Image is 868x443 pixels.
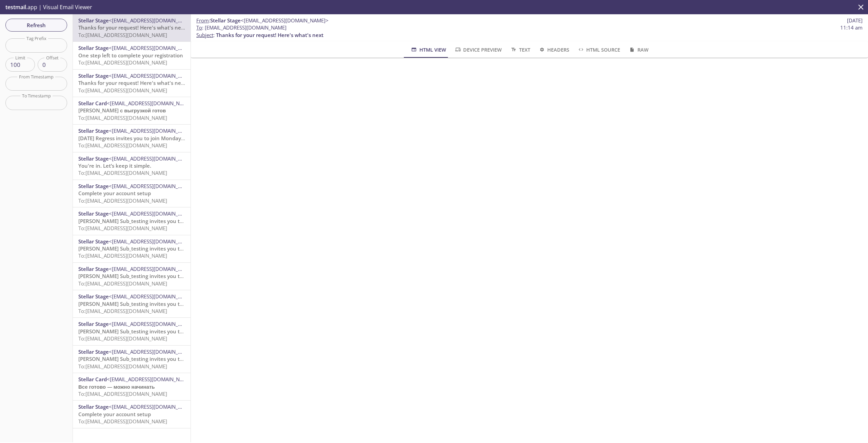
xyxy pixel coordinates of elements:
span: [PERSON_NAME] с выгрузкой готов [78,107,166,114]
span: [PERSON_NAME] Sub_testing invites you to join Sub_testing_thuesday [78,245,248,252]
span: [PERSON_NAME] Sub_testing invites you to join Sub_testing_thuesday [78,328,248,335]
span: To: [EMAIL_ADDRESS][DOMAIN_NAME] [78,335,167,342]
div: Stellar Stage<[EMAIL_ADDRESS][DOMAIN_NAME]>[PERSON_NAME] Sub_testing invites you to join Sub_test... [73,290,191,317]
span: To: [EMAIL_ADDRESS][DOMAIN_NAME] [78,390,167,397]
span: To: [EMAIL_ADDRESS][DOMAIN_NAME] [78,280,167,287]
span: <[EMAIL_ADDRESS][DOMAIN_NAME]> [107,100,195,107]
span: HTML Source [577,45,620,54]
span: Stellar Stage [78,127,109,134]
div: Stellar Stage<[EMAIL_ADDRESS][DOMAIN_NAME]>One step left to complete your registrationTo:[EMAIL_A... [73,42,191,69]
span: Device Preview [454,45,502,54]
span: <[EMAIL_ADDRESS][DOMAIN_NAME]> [109,348,197,355]
span: <[EMAIL_ADDRESS][DOMAIN_NAME]> [109,210,197,217]
span: Headers [538,45,569,54]
span: To: [EMAIL_ADDRESS][DOMAIN_NAME] [78,197,167,204]
span: Stellar Stage [78,72,109,79]
div: Stellar Stage<[EMAIL_ADDRESS][DOMAIN_NAME]>[PERSON_NAME] Sub_testing invites you to join Sub_test... [73,235,191,262]
span: Thanks for your request! Here's what's next [78,79,186,86]
span: Stellar Stage [78,348,109,355]
div: Stellar Card<[EMAIL_ADDRESS][DOMAIN_NAME]>Все готово — можно начинатьTo:[EMAIL_ADDRESS][DOMAIN_NAME] [73,373,191,400]
nav: emails [73,14,191,428]
button: Refresh [5,19,67,32]
div: Stellar Stage<[EMAIL_ADDRESS][DOMAIN_NAME]>[PERSON_NAME] Sub_testing invites you to join Sub_test... [73,318,191,345]
div: Stellar Stage<[EMAIL_ADDRESS][DOMAIN_NAME]>Complete your account setupTo:[EMAIL_ADDRESS][DOMAIN_N... [73,180,191,207]
span: Stellar Stage [210,17,241,24]
span: To: [EMAIL_ADDRESS][DOMAIN_NAME] [78,169,167,176]
span: [PERSON_NAME] Sub_testing invites you to join Sub_testing_thuesday [78,273,248,279]
span: <[EMAIL_ADDRESS][DOMAIN_NAME]> [109,183,197,189]
span: [DATE] [847,17,863,24]
span: [DATE] Regress invites you to join Monday_regress [78,135,201,142]
span: Stellar Stage [78,403,109,410]
div: Stellar Stage<[EMAIL_ADDRESS][DOMAIN_NAME]>Thanks for your request! Here's what's nextTo:[EMAIL_A... [73,70,191,97]
span: To: [EMAIL_ADDRESS][DOMAIN_NAME] [78,308,167,314]
span: Subject [196,32,213,38]
div: Stellar Stage<[EMAIL_ADDRESS][DOMAIN_NAME]>Thanks for your request! Here's what's nextTo:[EMAIL_A... [73,14,191,41]
span: Thanks for your request! Here's what's next [78,24,186,31]
span: You're in. Let’s keep it simple. [78,162,151,169]
span: : [EMAIL_ADDRESS][DOMAIN_NAME] [196,24,287,31]
span: HTML View [410,45,446,54]
span: To: [EMAIL_ADDRESS][DOMAIN_NAME] [78,142,167,149]
span: <[EMAIL_ADDRESS][DOMAIN_NAME]> [109,17,197,24]
span: Complete your account setup [78,411,151,418]
span: <[EMAIL_ADDRESS][DOMAIN_NAME]> [241,17,329,24]
span: To: [EMAIL_ADDRESS][DOMAIN_NAME] [78,418,167,425]
span: Stellar Stage [78,320,109,327]
div: Stellar Stage<[EMAIL_ADDRESS][DOMAIN_NAME]>[DATE] Regress invites you to join Monday_regressTo:[E... [73,125,191,152]
span: Все готово — можно начинать [78,383,155,390]
div: Stellar Stage<[EMAIL_ADDRESS][DOMAIN_NAME]>[PERSON_NAME] Sub_testing invites you to join Sub_test... [73,346,191,373]
span: To: [EMAIL_ADDRESS][DOMAIN_NAME] [78,252,167,259]
span: Text [510,45,530,54]
span: Raw [628,45,648,54]
span: Stellar Stage [78,265,109,272]
div: Stellar Stage<[EMAIL_ADDRESS][DOMAIN_NAME]>[PERSON_NAME] Sub_testing invites you to join Sub_test... [73,207,191,235]
span: <[EMAIL_ADDRESS][DOMAIN_NAME]> [109,44,197,51]
span: <[EMAIL_ADDRESS][DOMAIN_NAME]> [109,155,197,162]
span: testmail [5,3,26,11]
div: Stellar Stage<[EMAIL_ADDRESS][DOMAIN_NAME]>Complete your account setupTo:[EMAIL_ADDRESS][DOMAIN_N... [73,401,191,428]
span: To: [EMAIL_ADDRESS][DOMAIN_NAME] [78,32,167,38]
div: Stellar Stage<[EMAIL_ADDRESS][DOMAIN_NAME]>You're in. Let’s keep it simple.To:[EMAIL_ADDRESS][DOM... [73,152,191,180]
span: Stellar Stage [78,238,109,245]
span: <[EMAIL_ADDRESS][DOMAIN_NAME]> [109,238,197,245]
span: [PERSON_NAME] Sub_testing invites you to join Sub_testing_thuesday [78,300,248,307]
span: Stellar Card [78,100,107,107]
span: Complete your account setup [78,190,151,197]
span: <[EMAIL_ADDRESS][DOMAIN_NAME]> [107,376,195,383]
span: [PERSON_NAME] Sub_testing invites you to join Sub_testing_thuesday [78,355,248,362]
span: Stellar Card [78,376,107,383]
span: Thanks for your request! Here's what's next [216,32,323,38]
span: Stellar Stage [78,44,109,51]
span: Stellar Stage [78,155,109,162]
span: To: [EMAIL_ADDRESS][DOMAIN_NAME] [78,225,167,232]
span: To [196,24,202,31]
span: [PERSON_NAME] Sub_testing invites you to join Sub_testing_thuesday [78,218,248,224]
span: To: [EMAIL_ADDRESS][DOMAIN_NAME] [78,114,167,121]
span: <[EMAIL_ADDRESS][DOMAIN_NAME]> [109,265,197,272]
span: <[EMAIL_ADDRESS][DOMAIN_NAME]> [109,403,197,410]
span: To: [EMAIL_ADDRESS][DOMAIN_NAME] [78,87,167,94]
p: : [196,24,863,39]
span: Stellar Stage [78,293,109,300]
span: To: [EMAIL_ADDRESS][DOMAIN_NAME] [78,363,167,370]
div: Stellar Stage<[EMAIL_ADDRESS][DOMAIN_NAME]>[PERSON_NAME] Sub_testing invites you to join Sub_test... [73,263,191,290]
span: Refresh [11,21,62,30]
span: One step left to complete your registration [78,52,183,59]
span: <[EMAIL_ADDRESS][DOMAIN_NAME]> [109,72,197,79]
span: <[EMAIL_ADDRESS][DOMAIN_NAME]> [109,293,197,300]
span: From [196,17,209,24]
span: Stellar Stage [78,210,109,217]
span: : [196,17,329,24]
div: Stellar Card<[EMAIL_ADDRESS][DOMAIN_NAME]>[PERSON_NAME] с выгрузкой готовTo:[EMAIL_ADDRESS][DOMAI... [73,97,191,124]
span: <[EMAIL_ADDRESS][DOMAIN_NAME]> [109,320,197,327]
span: Stellar Stage [78,183,109,189]
span: <[EMAIL_ADDRESS][DOMAIN_NAME]> [109,127,197,134]
span: Stellar Stage [78,17,109,24]
span: 11:14 am [840,24,863,31]
span: To: [EMAIL_ADDRESS][DOMAIN_NAME] [78,59,167,66]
